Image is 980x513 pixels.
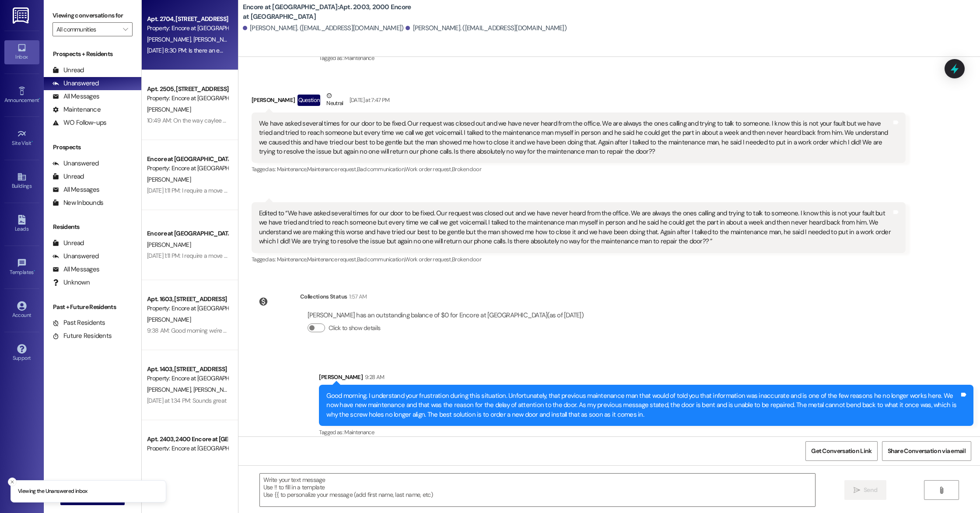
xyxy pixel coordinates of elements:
i:  [123,26,128,33]
span: Send [864,485,877,495]
div: All Messages [52,185,99,194]
div: Prospects + Residents [44,49,141,59]
div: Question [297,95,321,105]
a: Leads [4,212,39,236]
div: Apt. 2505, [STREET_ADDRESS] [147,84,228,94]
span: [PERSON_NAME] [147,176,191,183]
div: Apt. 1603, [STREET_ADDRESS] [147,295,228,304]
div: Property: Encore at [GEOGRAPHIC_DATA] [147,374,228,383]
a: Inbox [4,40,39,64]
i:  [938,487,945,494]
div: Property: Encore at [GEOGRAPHIC_DATA] [147,94,228,103]
div: Good morning. I understand your frustration during this situation. Unfortunately, that previous m... [326,391,959,419]
div: Tagged as: [252,163,906,176]
span: Broken door [452,256,481,263]
span: Maintenance [344,429,374,436]
div: Unread [52,239,84,248]
div: 1:57 AM [347,292,367,301]
div: Tagged as: [319,426,973,439]
div: [PERSON_NAME]. ([EMAIL_ADDRESS][DOMAIN_NAME]) [406,24,567,33]
div: All Messages [52,92,99,101]
a: Buildings [4,169,39,193]
div: [PERSON_NAME] [319,372,973,385]
div: Residents [44,222,141,232]
div: Collections Status [300,292,347,301]
span: • [31,139,33,145]
div: Property: Encore at [GEOGRAPHIC_DATA] [147,164,228,173]
div: Unread [52,66,84,75]
button: Share Conversation via email [882,441,971,461]
span: Broken door [452,165,481,173]
span: Maintenance , [277,256,307,263]
span: • [34,268,35,274]
span: Work order request , [405,256,452,263]
div: Future Residents [52,331,112,341]
div: [PERSON_NAME]. ([EMAIL_ADDRESS][DOMAIN_NAME]) [243,24,404,33]
label: Viewing conversations for [52,9,133,22]
span: [PERSON_NAME] [147,241,191,249]
div: 9:28 AM [363,372,384,382]
div: Unanswered [52,159,99,168]
button: Close toast [8,478,17,486]
a: Account [4,299,39,322]
button: Get Conversation Link [805,441,877,461]
div: 9:38 AM: Good morning we're traveling from out of state but we'll be there within the next 30 min... [147,327,402,334]
div: [PERSON_NAME] has an outstanding balance of $0 for Encore at [GEOGRAPHIC_DATA] (as of [DATE]) [308,311,584,320]
div: All Messages [52,265,99,274]
div: [DATE] 8:30 PM: Is there an emergency contact number? [147,46,291,54]
div: Property: Encore at [GEOGRAPHIC_DATA] [147,444,228,453]
div: Apt. 2403, 2400 Encore at [GEOGRAPHIC_DATA] [147,435,228,444]
div: Tagged as: [319,52,973,64]
span: Maintenance request , [307,165,357,173]
p: Viewing the Unanswered inbox [18,488,87,495]
div: Prospects [44,143,141,152]
div: We have asked several times for our door to be fixed. Our request was closed out and we have neve... [259,119,892,157]
div: Apt. 1403, [STREET_ADDRESS] [147,365,228,374]
div: Neutral [325,91,345,109]
div: [DATE] 1:11 PM: I require a move out inspection. Before I turn in keys [DATE] [147,186,329,194]
div: Unread [52,172,84,181]
div: [DATE] at 1:34 PM: Sounds great [147,397,226,404]
b: Encore at [GEOGRAPHIC_DATA]: Apt. 2003, 2000 Encore at [GEOGRAPHIC_DATA] [243,3,418,21]
div: Property: Encore at [GEOGRAPHIC_DATA] [147,304,228,313]
div: 10:49 AM: On the way caylee at publix getting money order [147,116,298,124]
div: Property: Encore at [GEOGRAPHIC_DATA] [147,24,228,33]
div: Edited to “We have asked several times for our door to be fixed. Our request was closed out and w... [259,209,892,246]
span: [PERSON_NAME] [147,35,193,43]
div: Encore at [GEOGRAPHIC_DATA] [147,229,228,238]
span: Get Conversation Link [811,446,871,456]
div: [DATE] 1:11 PM: I require a move out inspection. Before I turn in keys [DATE] [147,252,329,260]
span: Maintenance , [277,165,307,173]
span: [PERSON_NAME] [147,386,193,394]
i:  [854,487,860,494]
label: Click to show details [329,323,380,333]
div: Unanswered [52,79,99,88]
div: Unanswered [52,252,99,261]
div: Apt. 2704, [STREET_ADDRESS] [147,14,228,24]
span: • [39,96,40,102]
img: ResiDesk Logo [13,7,31,24]
span: Maintenance [344,54,374,62]
div: Past + Future Residents [44,302,141,312]
span: Work order request , [405,165,452,173]
div: WO Follow-ups [52,118,106,127]
span: Maintenance request , [307,256,357,263]
a: Site Visit • [4,126,39,150]
input: All communities [56,22,119,36]
div: New Inbounds [52,198,103,207]
a: Support [4,341,39,365]
span: [PERSON_NAME] [193,386,237,394]
span: Bad communication , [357,256,405,263]
span: Share Conversation via email [888,446,966,456]
div: [DATE] at 7:47 PM [347,95,390,105]
div: Encore at [GEOGRAPHIC_DATA] [147,155,228,164]
div: Maintenance [52,105,101,114]
button: Send [844,480,887,500]
span: [PERSON_NAME] [147,316,191,323]
div: Tagged as: [252,253,906,266]
span: [PERSON_NAME] [147,105,191,113]
div: [PERSON_NAME] [252,91,906,112]
div: Past Residents [52,318,105,327]
div: Unknown [52,278,90,287]
a: Templates • [4,256,39,279]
